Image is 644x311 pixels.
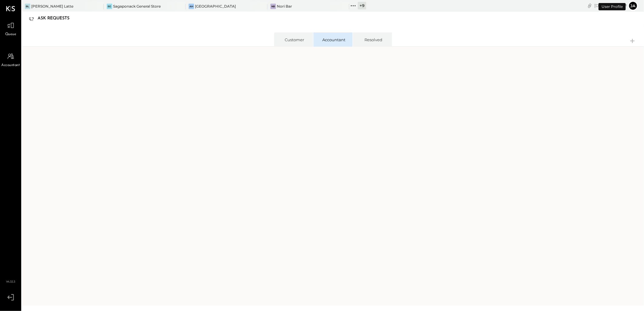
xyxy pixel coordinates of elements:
span: Accountant [2,63,20,68]
div: Accountant [320,37,348,42]
div: BL [25,4,30,9]
span: Queue [5,32,16,37]
div: AH [189,4,194,9]
div: Customer [280,37,309,42]
div: copy link [587,2,593,9]
li: Resolved [353,32,392,47]
div: User Profile [599,3,626,10]
div: Sagaponack General Store [113,4,161,9]
div: Ask Requests [38,14,75,23]
div: + 9 [358,2,366,9]
div: [GEOGRAPHIC_DATA] [195,4,236,9]
button: ja [628,1,638,11]
div: [PERSON_NAME] Latte [31,4,73,9]
div: Nori Bar [277,4,292,9]
a: Queue [0,20,21,37]
div: SG [107,4,112,9]
div: NB [270,4,276,9]
a: Accountant [0,51,21,68]
div: [DATE] [594,3,627,8]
